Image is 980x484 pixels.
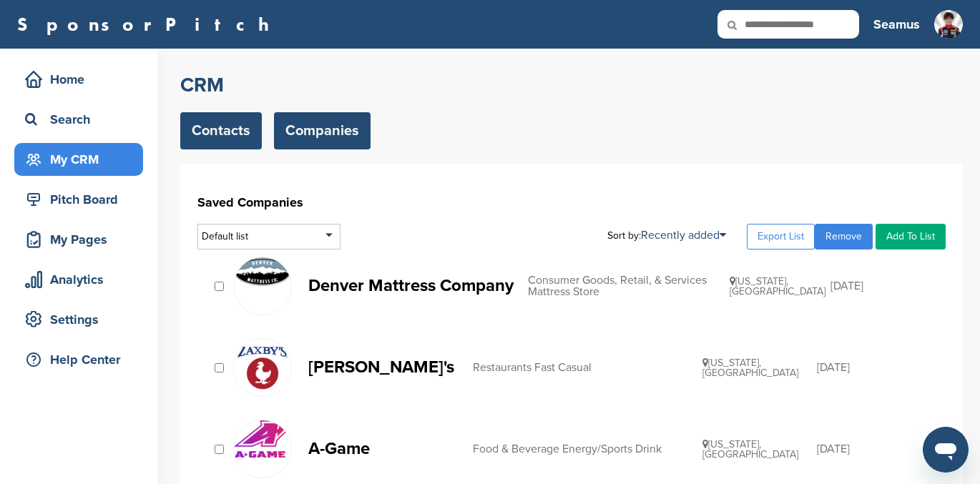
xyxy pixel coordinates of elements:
div: [US_STATE], [GEOGRAPHIC_DATA] [730,276,830,297]
img: Zaxbys logo [234,339,291,396]
a: Export List [747,224,815,250]
a: Agame A-Game Food & Beverage Energy/Sports Drink [US_STATE], [GEOGRAPHIC_DATA] [DATE] [233,420,931,478]
a: My Pages [14,223,143,256]
div: Consumer Goods, Retail, & Services Mattress Store [528,275,730,297]
p: A-Game [308,440,459,458]
a: Pitch Board [14,183,143,216]
a: Companies [274,112,371,149]
a: Add To List [876,224,946,250]
a: Recently added [641,228,726,242]
div: Restaurants Fast Casual [473,362,702,373]
a: Analytics [14,263,143,296]
a: Contacts [180,112,262,149]
div: [US_STATE], [GEOGRAPHIC_DATA] [702,439,817,460]
a: Remove [815,224,873,250]
div: Settings [21,307,143,332]
a: Logo Denver Mattress Company Consumer Goods, Retail, & Services Mattress Store [US_STATE], [GEOGR... [233,257,931,315]
div: Home [21,66,143,92]
a: My CRM [14,143,143,176]
div: Sort by: [607,229,726,241]
div: [DATE] [817,362,931,373]
div: [US_STATE], [GEOGRAPHIC_DATA] [702,357,817,378]
a: Help Center [14,343,143,376]
div: [DATE] [817,443,931,455]
img: Seamus pic [934,10,963,39]
a: Seamus [873,9,920,40]
a: Search [14,103,143,136]
div: Help Center [21,347,143,372]
div: Search [21,107,143,132]
div: [DATE] [830,280,931,292]
h2: CRM [180,72,963,98]
div: Food & Beverage Energy/Sports Drink [473,443,702,455]
p: [PERSON_NAME]'s [308,358,459,376]
div: My CRM [21,147,143,172]
div: Default list [197,224,340,250]
img: Agame [234,420,291,458]
p: Denver Mattress Company [308,277,514,295]
a: Home [14,63,143,96]
div: Analytics [21,267,143,292]
a: SponsorPitch [17,15,278,34]
h3: Seamus [873,14,920,34]
a: Settings [14,303,143,336]
img: Logo [234,257,291,286]
div: My Pages [21,227,143,252]
iframe: Button to launch messaging window [923,427,969,473]
a: Zaxbys logo [PERSON_NAME]'s Restaurants Fast Casual [US_STATE], [GEOGRAPHIC_DATA] [DATE] [233,338,931,397]
h1: Saved Companies [197,189,946,215]
div: Pitch Board [21,187,143,212]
